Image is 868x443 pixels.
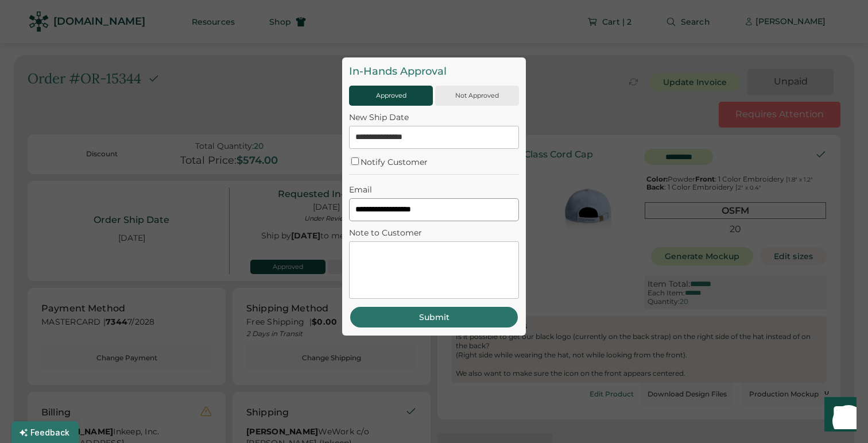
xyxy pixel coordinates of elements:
div: Email [349,185,519,195]
div: In-Hands Approval [349,64,519,79]
button: Not Approved [435,86,519,106]
div: Note to Customer [349,228,519,238]
button: Approved [349,86,433,106]
button: Submit [349,306,519,329]
div: New Ship Date [349,113,519,122]
label: Notify Customer [361,157,428,167]
iframe: Front Chat [813,391,863,441]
